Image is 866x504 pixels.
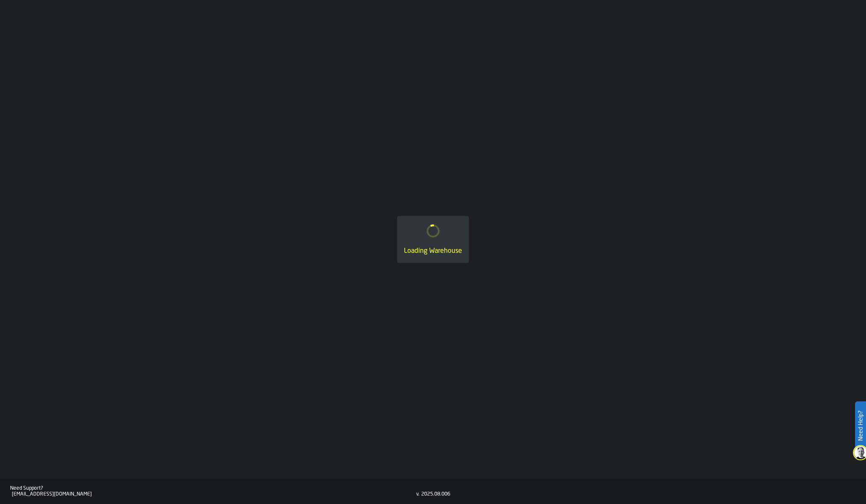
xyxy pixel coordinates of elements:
[404,246,462,256] div: Loading Warehouse
[421,491,450,497] div: 2025.08.006
[10,485,416,491] div: Need Support?
[12,491,416,497] div: [EMAIL_ADDRESS][DOMAIN_NAME]
[856,402,865,449] label: Need Help?
[10,485,416,497] a: Need Support?[EMAIL_ADDRESS][DOMAIN_NAME]
[416,491,420,497] div: v.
